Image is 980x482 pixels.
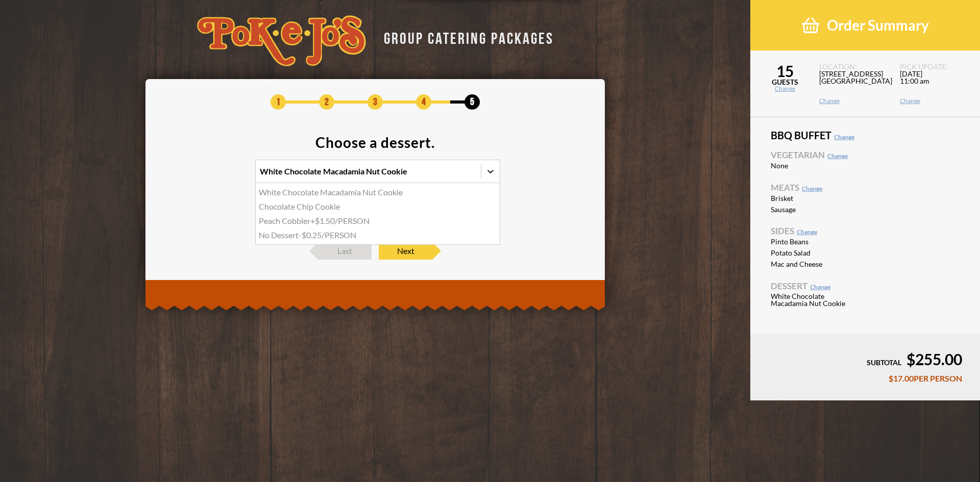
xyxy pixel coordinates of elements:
[810,283,830,291] a: Change
[197,15,366,66] img: logo-34603ddf.svg
[802,16,819,34] img: shopping-basket-3cad201a.png
[416,94,431,110] span: 4
[256,228,500,242] div: No Dessert -$0.25/PERSON
[771,238,860,245] span: Pinto Beans
[834,133,854,141] a: Change
[819,70,887,98] span: [STREET_ADDRESS] [GEOGRAPHIC_DATA]
[771,183,960,192] span: Meats
[771,293,860,307] span: White Chocolate Macadamia Nut Cookie
[379,242,432,260] span: Next
[750,79,819,86] span: GUESTS
[900,98,968,104] a: Change
[797,228,817,236] a: Change
[771,150,960,159] span: Vegetarian
[318,242,372,260] span: Last
[819,98,887,104] a: Change
[771,195,860,202] span: Brisket
[376,27,554,46] div: GROUP CATERING PACKAGES
[771,261,860,268] span: Mac and Cheese
[319,94,334,110] span: 2
[819,63,887,70] span: LOCATION:
[271,94,286,110] span: 1
[802,185,822,192] a: Change
[771,249,860,257] span: Potato Salad
[750,86,819,92] a: Change
[867,358,901,367] span: SUBTOTAL
[771,130,960,140] span: BBQ Buffet
[768,351,962,367] div: $255.00
[827,152,848,160] a: Change
[256,214,500,228] div: Peach Cobbler +$1.50/PERSON
[750,63,819,79] span: 15
[900,63,968,70] span: PICK UP DATE:
[464,94,480,110] span: 5
[315,135,435,149] div: Choose a dessert.
[771,162,960,170] li: None
[256,185,500,199] div: White Chocolate Macadamia Nut Cookie
[771,206,860,213] span: Sausage
[771,226,960,235] span: Sides
[827,16,929,34] span: Order Summary
[771,282,960,290] span: Dessert
[260,167,407,175] div: White Chocolate Macadamia Nut Cookie
[768,374,962,383] div: $17.00 PER PERSON
[256,199,500,214] div: Chocolate Chip Cookie
[900,70,968,98] span: [DATE] 11:00 am
[367,94,383,110] span: 3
